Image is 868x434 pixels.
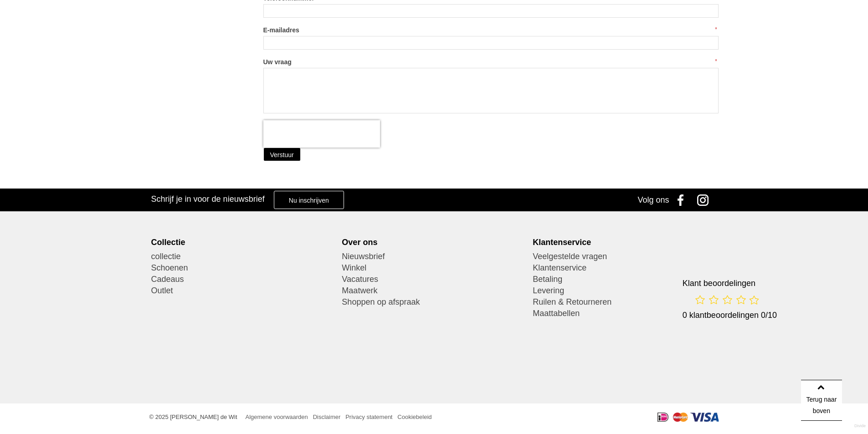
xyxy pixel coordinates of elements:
[673,413,688,422] img: Mastercard
[342,251,526,262] a: Nieuwsbrief
[151,251,335,262] a: collectie
[263,56,719,68] label: Uw vraag
[151,274,335,285] a: Cadeaus
[342,285,526,296] a: Maatwerk
[533,296,717,308] a: Ruilen & Retourneren
[533,308,717,319] a: Maattabellen
[342,274,526,285] a: Vacatures
[263,120,380,148] iframe: reCAPTCHA
[694,189,717,211] a: Instagram
[854,420,866,432] a: Divide
[263,148,301,161] button: Verstuur
[533,237,717,247] div: Klantenservice
[533,274,717,285] a: Betaling
[151,285,335,296] a: Outlet
[342,262,526,274] a: Winkel
[657,413,668,422] img: iDeal
[342,296,526,308] a: Shoppen op afspraak
[683,278,777,330] a: Klant beoordelingen 0 klantbeoordelingen 0/10
[151,262,335,274] a: Schoenen
[397,414,431,420] a: Cookiebeleid
[342,237,526,247] div: Over ons
[263,25,719,36] label: E-mailadres
[151,194,265,204] h3: Schrijf je in voor de nieuwsbrief
[637,189,669,211] div: Volg ons
[683,278,777,288] h3: Klant beoordelingen
[533,285,717,296] a: Levering
[149,414,237,420] span: © 2025 [PERSON_NAME] de Wit
[533,262,717,274] a: Klantenservice
[801,380,842,421] a: Terug naar boven
[313,414,341,420] a: Disclaimer
[345,414,392,420] a: Privacy statement
[671,189,694,211] a: Facebook
[533,251,717,262] a: Veelgestelde vragen
[274,191,344,209] a: Nu inschrijven
[683,311,777,320] span: 0 klantbeoordelingen 0/10
[246,414,308,420] a: Algemene voorwaarden
[690,413,719,422] img: Visa
[151,237,335,247] div: Collectie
